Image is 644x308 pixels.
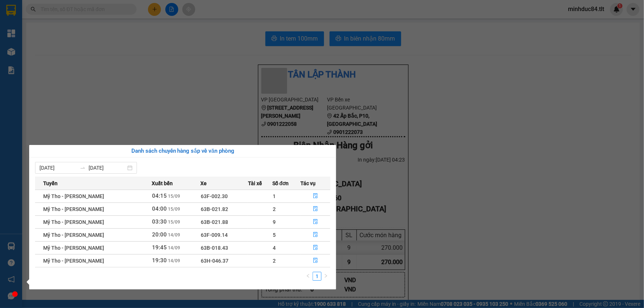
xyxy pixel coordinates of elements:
a: 1 [313,272,321,280]
span: file-done [313,232,318,238]
span: 63F-009.14 [201,232,228,238]
span: 14/09 [168,258,180,263]
span: file-done [313,245,318,251]
span: to [80,165,86,171]
span: file-done [313,206,318,212]
span: Số đơn [272,179,289,187]
span: right [324,274,328,278]
span: left [306,274,310,278]
button: file-done [301,255,330,267]
span: 14/09 [168,245,180,250]
span: file-done [313,193,318,199]
span: Mỹ Tho - [PERSON_NAME] [43,258,104,264]
li: 1 [313,272,321,281]
span: file-done [313,219,318,225]
span: Mỹ Tho - [PERSON_NAME] [43,245,104,251]
span: 03:30 [152,218,167,225]
span: 2 [273,206,276,212]
span: 63B-018.43 [201,245,228,251]
span: 1 [273,193,276,199]
span: 63B-021.82 [201,206,228,212]
li: Next Page [321,272,330,281]
span: 5 [273,232,276,238]
span: Tài xế [248,179,262,187]
span: Tác vụ [301,179,316,187]
button: left [304,272,313,281]
button: file-done [301,190,330,202]
span: Tuyến [43,179,58,187]
span: 15/09 [168,194,180,199]
button: file-done [301,203,330,215]
span: 63H-046.37 [201,258,228,264]
span: file-done [313,258,318,264]
span: 04:00 [152,205,167,212]
input: Từ ngày [39,164,77,172]
span: 19:45 [152,244,167,251]
span: swap-right [80,165,86,171]
span: 2 [273,258,276,264]
span: 63F-002.30 [201,193,228,199]
span: 4 [273,245,276,251]
span: 19:30 [152,257,167,264]
span: 63B-021.88 [201,219,228,225]
span: 15/09 [168,207,180,212]
span: 04:15 [152,193,167,199]
button: file-done [301,229,330,241]
span: Mỹ Tho - [PERSON_NAME] [43,219,104,225]
li: Previous Page [304,272,313,281]
input: Đến ngày [89,164,126,172]
span: Mỹ Tho - [PERSON_NAME] [43,193,104,199]
span: Mỹ Tho - [PERSON_NAME] [43,206,104,212]
button: right [321,272,330,281]
span: Xe [200,179,207,187]
span: 14/09 [168,232,180,238]
span: 9 [273,219,276,225]
span: Mỹ Tho - [PERSON_NAME] [43,232,104,238]
button: file-done [301,216,330,228]
span: 20:00 [152,231,167,238]
span: 15/09 [168,219,180,225]
div: Danh sách chuyến hàng sắp về văn phòng [35,147,330,156]
button: file-done [301,242,330,254]
span: Xuất bến [152,179,173,187]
